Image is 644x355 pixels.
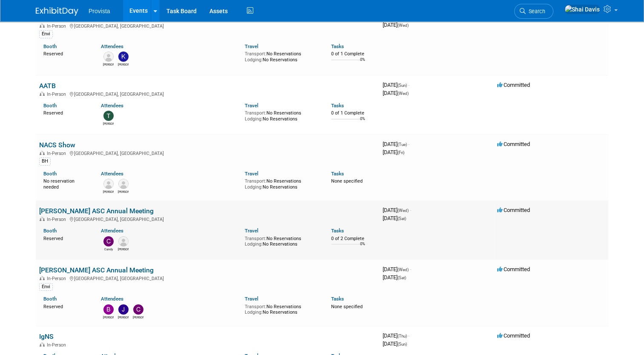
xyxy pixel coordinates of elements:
span: (Sat) [398,275,406,280]
span: [DATE] [383,274,406,281]
div: No Reservations No Reservations [245,177,318,190]
span: (Wed) [398,208,409,213]
img: Clifford Parker [133,304,143,315]
div: 0 of 1 Complete [331,51,376,57]
a: Attendees [101,171,123,177]
div: No reservation needed [43,177,88,190]
div: [GEOGRAPHIC_DATA], [GEOGRAPHIC_DATA] [39,90,376,97]
img: In-Person Event [40,92,45,96]
img: Ashley Grossman [103,179,114,189]
div: Dean Dennerline [118,189,129,194]
span: Lodging: [245,309,263,315]
span: [DATE] [383,22,409,28]
a: Tasks [331,296,344,302]
span: Lodging: [245,116,263,122]
span: Lodging: [245,57,263,63]
div: Ashley Grossman [103,189,114,194]
a: [PERSON_NAME] ASC Annual Meeting [39,266,154,274]
span: Transport: [245,178,266,184]
img: In-Person Event [40,342,45,346]
div: Envi [39,30,53,38]
a: Booth [43,171,57,177]
span: In-Person [47,151,69,156]
div: Reserved [43,302,88,310]
a: Booth [43,103,57,109]
span: Transport: [245,110,266,116]
div: Ted Vanzante [103,121,114,126]
div: Reserved [43,109,88,116]
td: 0% [360,242,365,253]
span: [DATE] [383,141,409,147]
span: Committed [497,207,530,213]
span: In-Person [47,23,69,29]
img: In-Person Event [40,276,45,280]
span: [DATE] [383,149,404,155]
div: BH [39,157,51,165]
div: [GEOGRAPHIC_DATA], [GEOGRAPHIC_DATA] [39,215,376,222]
a: Travel [245,171,258,177]
span: (Sun) [398,342,407,346]
span: - [410,266,411,272]
div: [GEOGRAPHIC_DATA], [GEOGRAPHIC_DATA] [39,22,376,29]
div: Envi [39,283,53,291]
span: (Sun) [398,83,407,88]
img: In-Person Event [40,23,45,28]
img: Shai Davis [564,5,600,14]
img: Vince Gay [103,52,114,62]
div: 0 of 1 Complete [331,110,376,116]
span: - [408,141,409,147]
img: Beth Chan [103,304,114,315]
a: Travel [245,228,258,234]
img: In-Person Event [40,217,45,221]
img: Jeff Lawrence [118,304,129,315]
div: Kyle Walter [118,62,129,67]
img: Dean Dennerline [118,179,129,189]
span: [DATE] [383,82,409,88]
span: Lodging: [245,184,263,190]
span: Search [526,8,545,14]
span: - [410,207,411,213]
span: None specified [331,304,363,309]
span: (Fri) [398,150,404,155]
span: Transport: [245,304,266,309]
span: Committed [497,332,530,339]
span: (Thu) [398,334,407,338]
div: Vince Gay [103,62,114,67]
div: Rayna Frisby [118,246,129,252]
img: In-Person Event [40,151,45,155]
a: [PERSON_NAME] ASC Annual Meeting [39,207,154,215]
a: Booth [43,228,57,234]
span: Transport: [245,236,266,241]
a: Travel [245,43,258,49]
img: Kyle Walter [118,52,129,62]
div: Reserved [43,49,88,57]
span: (Wed) [398,267,409,272]
span: In-Person [47,342,69,348]
a: AATB [39,82,56,90]
span: Committed [497,82,530,88]
span: [DATE] [383,207,411,213]
span: Committed [497,141,530,147]
span: - [408,332,409,339]
div: 0 of 2 Complete [331,236,376,242]
div: No Reservations No Reservations [245,234,318,247]
a: Travel [245,103,258,109]
a: Attendees [101,103,123,109]
td: 0% [360,117,365,128]
a: Search [514,4,553,19]
div: [GEOGRAPHIC_DATA], [GEOGRAPHIC_DATA] [39,275,376,281]
div: Candy Price [103,246,114,252]
td: 0% [360,57,365,69]
span: (Sat) [398,216,406,221]
span: (Tue) [398,142,407,147]
a: Attendees [101,43,123,49]
span: [DATE] [383,215,406,221]
span: [DATE] [383,332,409,339]
div: Reserved [43,234,88,242]
div: Clifford Parker [133,315,143,320]
span: [DATE] [383,341,407,347]
span: Lodging: [245,241,263,247]
span: In-Person [47,276,69,281]
span: [DATE] [383,90,409,96]
span: (Wed) [398,23,409,28]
